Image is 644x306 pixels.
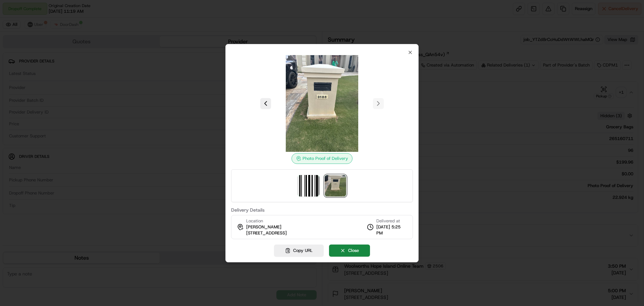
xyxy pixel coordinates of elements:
[376,224,407,236] span: [DATE] 5:25 PM
[274,55,370,152] img: photo_proof_of_delivery image
[231,208,413,212] label: Delivery Details
[246,230,287,236] span: [STREET_ADDRESS]
[376,218,407,224] span: Delivered at
[291,153,353,164] div: Photo Proof of Delivery
[246,224,281,230] span: [PERSON_NAME]
[274,245,324,257] button: Copy URL
[325,175,346,196] img: photo_proof_of_delivery image
[329,245,370,257] button: Close
[246,218,263,224] span: Location
[298,175,319,196] img: barcode_scan_on_pickup image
